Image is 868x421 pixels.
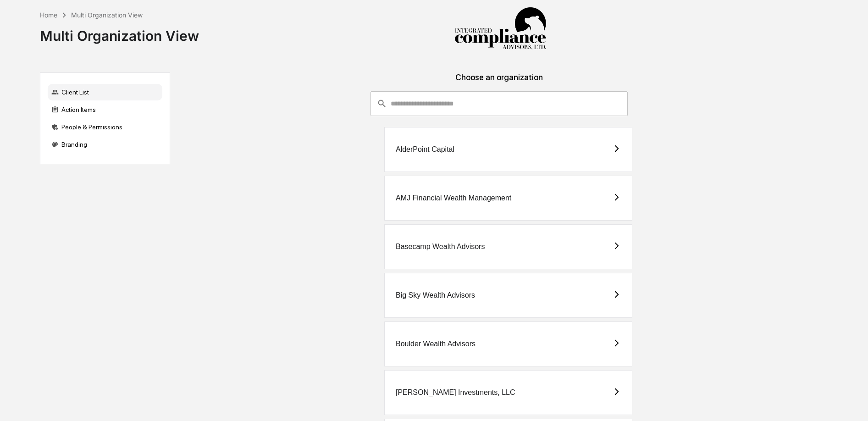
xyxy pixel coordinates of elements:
[396,243,485,251] div: Basecamp Wealth Advisors
[40,11,57,19] div: Home
[396,194,511,202] div: AMJ Financial Wealth Management
[177,72,821,91] div: Choose an organization
[71,11,143,19] div: Multi Organization View
[48,101,162,118] div: Action Items
[40,20,199,44] div: Multi Organization View
[48,119,162,135] div: People & Permissions
[396,145,454,154] div: AlderPoint Capital
[48,136,162,153] div: Branding
[370,91,628,116] div: consultant-dashboard__filter-organizations-search-bar
[48,84,162,100] div: Client List
[396,291,475,299] div: Big Sky Wealth Advisors
[454,7,546,50] img: Integrated Compliance Advisors
[396,388,515,397] div: [PERSON_NAME] Investments, LLC
[396,340,475,348] div: Boulder Wealth Advisors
